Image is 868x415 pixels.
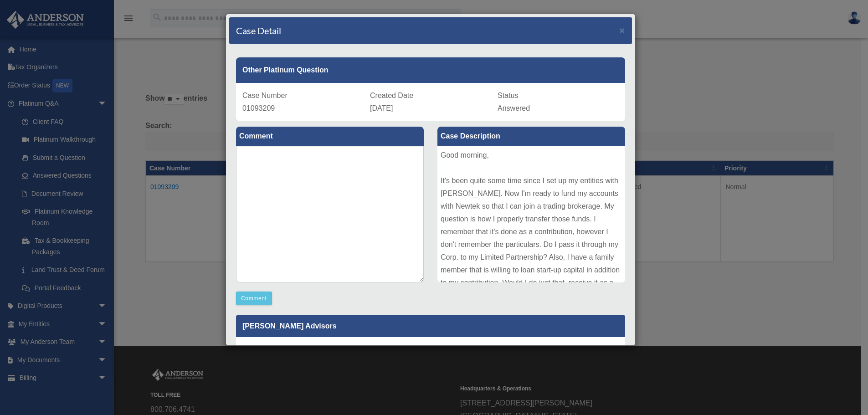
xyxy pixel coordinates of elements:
h4: Case Detail [236,24,281,37]
div: Other Platinum Question [236,57,625,83]
label: Case Description [437,127,625,146]
span: × [619,25,625,36]
span: Case Number [242,92,288,99]
button: Comment [236,292,272,305]
span: [DATE] [370,104,393,112]
span: Status [498,92,518,99]
p: [PERSON_NAME] Advisors [236,315,625,337]
span: Answered [498,104,530,112]
button: Close [619,26,625,35]
span: Created Date [370,92,413,99]
span: 01093209 [242,104,275,112]
label: Comment [236,127,424,146]
div: Good morning, It's been quite some time since I set up my entities with [PERSON_NAME]. Now I'm re... [437,146,625,282]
